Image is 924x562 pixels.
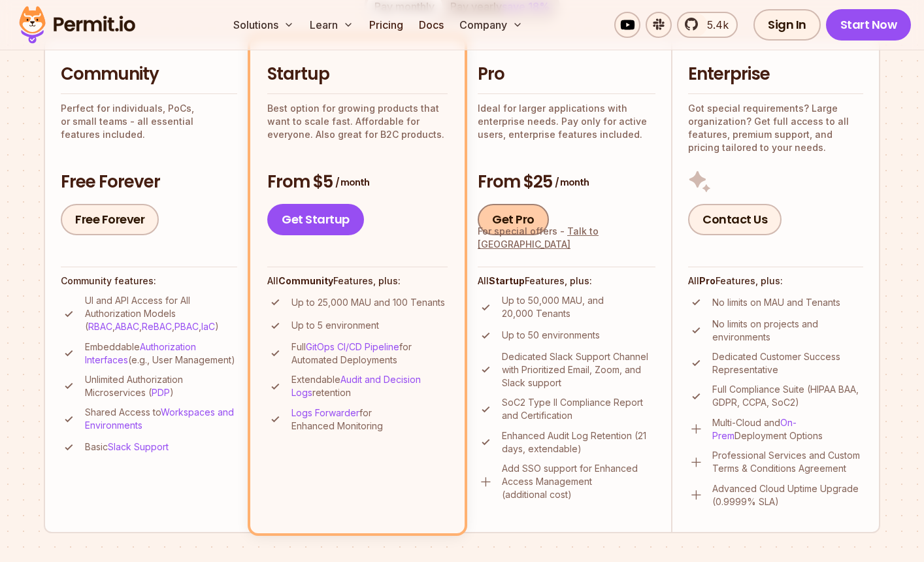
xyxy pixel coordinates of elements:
p: for Enhanced Monitoring [291,406,448,433]
p: Up to 50 environments [502,329,600,342]
a: Pricing [364,12,408,38]
a: On-Prem [712,417,797,441]
button: Learn [305,12,359,38]
p: Professional Services and Custom Terms & Conditions Agreement [712,449,863,475]
p: Enhanced Audit Log Retention (21 days, extendable) [502,429,655,455]
strong: Pro [699,275,716,286]
strong: Startup [489,275,525,286]
p: Perfect for individuals, PoCs, or small teams - all essential features included. [61,102,237,141]
p: Up to 5 environment [291,319,379,332]
strong: Community [278,275,333,286]
a: Authorization Interfaces [85,341,196,365]
button: Solutions [228,12,299,38]
h2: Pro [478,63,655,86]
p: Up to 25,000 MAU and 100 Tenants [291,296,445,309]
p: Dedicated Customer Success Representative [712,350,863,376]
span: / month [555,176,589,189]
h4: All Features, plus: [478,274,655,288]
a: PBAC [174,321,199,332]
a: Sign In [753,9,821,41]
p: Advanced Cloud Uptime Upgrade (0.9999% SLA) [712,482,863,508]
p: Full for Automated Deployments [291,340,448,367]
a: Start Now [826,9,912,41]
div: For special offers - [478,225,655,251]
p: Basic [85,440,169,454]
a: Slack Support [108,441,169,452]
p: Up to 50,000 MAU, and 20,000 Tenants [502,294,655,320]
a: ABAC [115,321,139,332]
span: 5.4k [699,17,729,33]
h2: Enterprise [688,63,863,86]
a: Docs [414,12,449,38]
a: PDP [152,387,170,398]
h4: Community features: [61,274,237,288]
a: Get Pro [478,204,549,235]
p: No limits on projects and environments [712,318,863,344]
p: Best option for growing products that want to scale fast. Affordable for everyone. Also great for... [267,102,448,141]
a: Contact Us [688,204,782,235]
h4: All Features, plus: [267,274,448,288]
p: Full Compliance Suite (HIPAA BAA, GDPR, CCPA, SoC2) [712,383,863,409]
a: RBAC [88,321,112,332]
a: Logs Forwarder [291,407,359,418]
a: Get Startup [267,204,364,235]
p: Add SSO support for Enhanced Access Management (additional cost) [502,462,655,501]
h3: Free Forever [61,171,237,194]
p: Got special requirements? Large organization? Get full access to all features, premium support, a... [688,102,863,154]
p: Unlimited Authorization Microservices ( ) [85,373,237,399]
a: Audit and Decision Logs [291,374,421,398]
span: / month [335,176,369,189]
h4: All Features, plus: [688,274,863,288]
p: SoC2 Type II Compliance Report and Certification [502,396,655,422]
a: Free Forever [61,204,159,235]
img: Permit logo [13,3,141,47]
a: IaC [201,321,215,332]
a: 5.4k [677,12,738,38]
a: GitOps CI/CD Pipeline [306,341,399,352]
p: Multi-Cloud and Deployment Options [712,416,863,442]
p: Ideal for larger applications with enterprise needs. Pay only for active users, enterprise featur... [478,102,655,141]
h3: From $5 [267,171,448,194]
p: No limits on MAU and Tenants [712,296,840,309]
button: Company [454,12,528,38]
h2: Community [61,63,237,86]
h3: From $25 [478,171,655,194]
p: Extendable retention [291,373,448,399]
p: Dedicated Slack Support Channel with Prioritized Email, Zoom, and Slack support [502,350,655,389]
p: Embeddable (e.g., User Management) [85,340,237,367]
a: ReBAC [142,321,172,332]
p: UI and API Access for All Authorization Models ( , , , , ) [85,294,237,333]
p: Shared Access to [85,406,237,432]
h2: Startup [267,63,448,86]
